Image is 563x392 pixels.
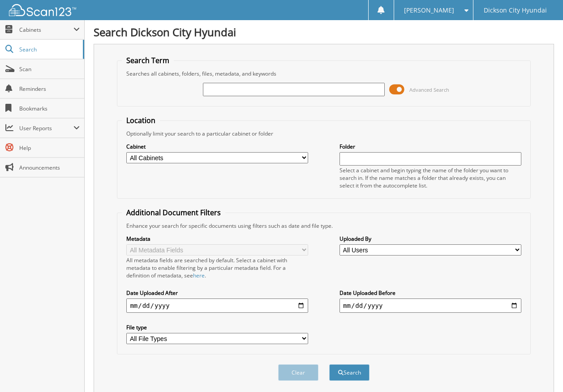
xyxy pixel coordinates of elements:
button: Clear [278,364,318,381]
div: Optionally limit your search to a particular cabinet or folder [122,130,525,137]
span: Scan [19,65,80,73]
span: Reminders [19,85,80,93]
span: [PERSON_NAME] [404,8,454,13]
span: Bookmarks [19,105,80,112]
label: Date Uploaded Before [340,289,521,297]
label: Cabinet [126,143,308,150]
label: File type [126,324,308,331]
span: Help [19,144,80,152]
label: Date Uploaded After [126,289,308,297]
div: Searches all cabinets, folders, files, metadata, and keywords [122,70,525,77]
h1: Search Dickson City Hyundai [94,25,554,39]
label: Uploaded By [340,235,521,243]
div: All metadata fields are searched by default. Select a cabinet with metadata to enable filtering b... [126,256,308,279]
legend: Search Term [122,55,174,65]
label: Metadata [126,235,308,243]
button: Search [329,364,370,381]
div: Enhance your search for specific documents using filters such as date and file type. [122,222,525,230]
iframe: Chat Widget [518,349,563,392]
img: scan123-logo-white.svg [9,4,76,16]
legend: Location [122,115,160,125]
span: User Reports [19,124,73,132]
div: Select a cabinet and begin typing the name of the folder you want to search in. If the name match... [340,166,521,189]
span: Advanced Search [409,86,449,93]
span: Dickson City Hyundai [484,8,547,13]
input: end [340,298,521,313]
span: Announcements [19,164,80,171]
legend: Additional Document Filters [122,208,225,217]
span: Search [19,46,78,53]
a: here [193,272,205,279]
input: start [126,298,308,313]
span: Cabinets [19,26,73,34]
label: Folder [340,143,521,150]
